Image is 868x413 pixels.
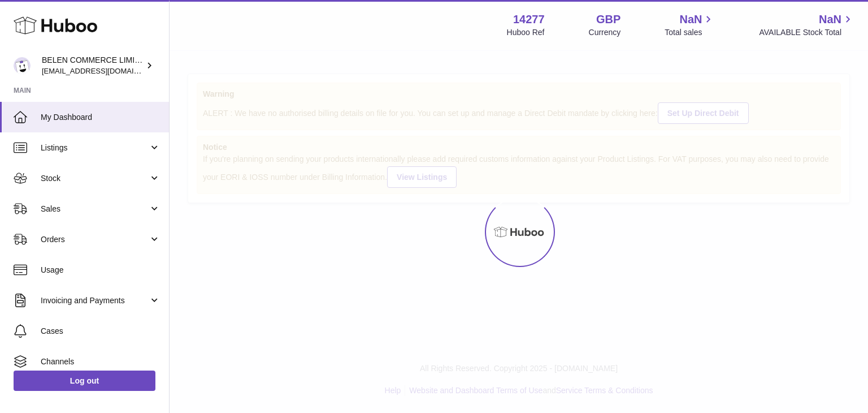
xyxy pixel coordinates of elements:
span: Channels [41,356,160,367]
span: AVAILABLE Stock Total [759,27,854,38]
span: NaN [819,12,841,27]
span: [EMAIL_ADDRESS][DOMAIN_NAME] [42,66,166,75]
strong: 14277 [513,12,545,27]
span: Cases [41,326,160,337]
span: Usage [41,265,160,276]
div: Huboo Ref [507,27,545,38]
a: Log out [14,371,155,391]
strong: GBP [596,12,620,27]
span: Listings [41,143,149,153]
span: Total sales [665,27,715,38]
a: NaN AVAILABLE Stock Total [759,12,854,38]
span: NaN [679,12,702,27]
span: My Dashboard [41,112,160,123]
img: zenmindcoeu@gmail.com [14,57,31,74]
span: Stock [41,173,149,184]
div: BELEN COMMERCE LIMITED [42,55,144,76]
span: Sales [41,204,149,214]
span: Orders [41,234,149,245]
a: NaN Total sales [665,12,715,38]
span: Invoicing and Payments [41,295,149,306]
div: Currency [589,27,621,38]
